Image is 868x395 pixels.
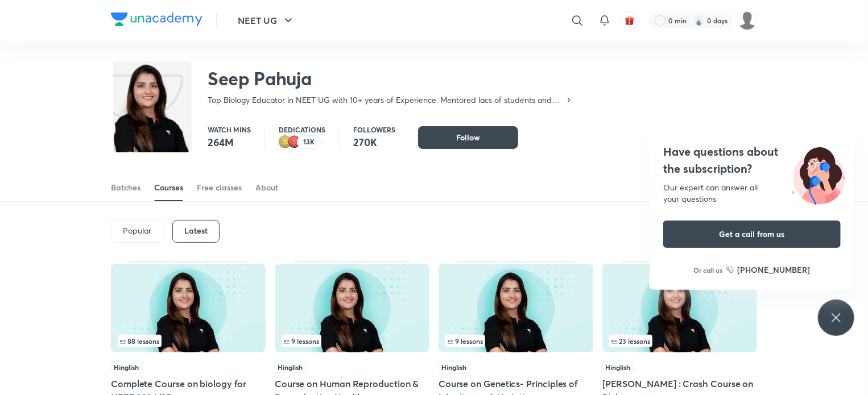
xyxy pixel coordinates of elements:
[456,132,480,143] span: Follow
[353,135,395,149] p: 270K
[625,15,635,26] img: avatar
[445,335,586,347] div: infosection
[208,135,251,149] p: 264M
[282,335,423,347] div: left
[445,335,586,347] div: infocontainer
[120,338,159,344] span: 88 lessons
[303,138,315,146] p: 13K
[111,361,142,373] span: Hinglish
[418,126,518,149] button: Follow
[208,126,251,133] p: Watch mins
[609,335,750,347] div: left
[118,335,259,347] div: infosection
[279,126,325,133] p: Dedications
[123,226,151,235] p: Popular
[663,143,841,177] h4: Have questions about the subscription?
[154,174,183,201] a: Courses
[611,338,650,344] span: 23 lessons
[694,265,723,275] p: Or call us
[738,11,757,30] img: Sumaiyah Hyder
[738,264,811,276] h6: [PHONE_NUMBER]
[118,335,259,347] div: infocontainer
[275,264,429,352] img: Thumbnail
[208,94,564,106] p: Top Biology Educator in NEET UG with 10+ years of Experience. Mentored lacs of students and Top R...
[439,361,469,373] span: Hinglish
[111,174,140,201] a: Batches
[111,13,202,26] img: Company Logo
[111,182,140,193] div: Batches
[621,11,639,30] button: avatar
[693,15,705,26] img: streak
[609,335,750,347] div: infosection
[113,64,192,184] img: class
[602,264,757,352] img: Thumbnail
[783,143,854,205] img: ttu_illustration_new.svg
[663,221,841,248] button: Get a call from us
[197,174,242,201] a: Free classes
[111,13,202,29] a: Company Logo
[275,361,305,373] span: Hinglish
[439,264,593,352] img: Thumbnail
[231,9,302,32] button: NEET UG
[197,182,242,193] div: Free classes
[111,264,266,352] img: Thumbnail
[208,67,573,90] h2: Seep Pahuja
[255,182,278,193] div: About
[448,338,483,344] span: 9 lessons
[255,174,278,201] a: About
[282,335,423,347] div: infocontainer
[445,335,586,347] div: left
[284,338,319,344] span: 9 lessons
[663,182,841,205] div: Our expert can answer all your questions
[279,135,292,149] img: educator badge2
[609,335,750,347] div: infocontainer
[184,226,208,235] h6: Latest
[118,335,259,347] div: left
[288,135,301,149] img: educator badge1
[602,361,633,373] span: Hinglish
[282,335,423,347] div: infosection
[154,182,183,193] div: Courses
[726,264,811,276] a: [PHONE_NUMBER]
[353,126,395,133] p: Followers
